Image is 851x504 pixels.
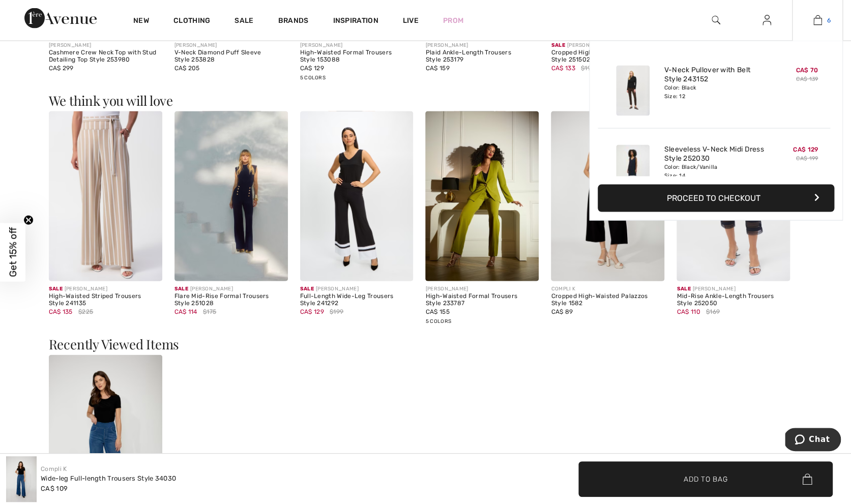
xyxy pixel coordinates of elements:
iframe: Opens a widget where you can chat to one of our agents [785,428,841,453]
div: Flare Mid-Rise Formal Trousers Style 251028 [174,293,288,307]
div: Plaid Ankle-Length Trousers Style 253179 [425,49,539,64]
div: [PERSON_NAME] [425,42,539,49]
a: Brands [278,16,309,27]
div: Cashmere Crew Neck Top with Stud Detailing Top Style 253980 [49,49,162,64]
div: Color: Black Size: 12 [664,84,764,100]
div: [PERSON_NAME] [49,42,162,49]
a: Sleeveless V-Neck Midi Dress Style 252030 [664,145,764,163]
button: Proceed to Checkout [598,185,834,212]
span: Add to Bag [684,473,727,484]
span: $175 [203,307,216,316]
a: 6 [793,14,842,26]
img: My Bag [813,14,822,26]
span: CA$ 129 [793,146,818,154]
a: Compli K [41,465,67,472]
div: [PERSON_NAME] [677,285,790,293]
a: Prom [443,15,463,26]
img: Wide-Leg Full-Length Trousers Style 34030 [6,456,37,502]
div: Full-Length Wide-Leg Trousers Style 241292 [300,293,414,307]
div: [PERSON_NAME] [174,285,288,293]
span: CA$ 70 [796,67,818,74]
span: Get 15% off [7,227,19,277]
span: Sale [300,286,314,292]
h3: Recently Viewed Items [49,338,803,351]
div: Wide-leg Full-length Trousers Style 34030 [41,473,176,484]
span: CA$ 135 [49,308,73,315]
span: CA$ 109 [41,485,68,492]
span: CA$ 299 [49,65,74,72]
div: [PERSON_NAME] [49,285,162,293]
img: Flare Mid-Rise Formal Trousers Style 251028 [174,111,288,281]
img: High-Waisted Formal Trousers Style 233787 [425,111,539,281]
span: CA$ 205 [174,65,200,72]
div: [PERSON_NAME] [174,42,288,49]
span: Sale [551,42,565,48]
div: COMPLI K [551,285,664,293]
img: Full-Length Wide-Leg Trousers Style 241292 [300,111,414,281]
span: CA$ 129 [300,308,324,315]
span: 6 [827,16,831,25]
s: CA$ 139 [796,76,818,82]
div: Mid-Rise Ankle-Length Trousers Style 252050 [677,293,790,307]
div: Cropped High-Waisted Trousers Style 251502 [551,49,664,64]
img: Bag.svg [802,473,812,485]
span: Sale [677,286,690,292]
span: CA$ 129 [300,65,324,72]
div: High-Waisted Striped Trousers Style 241135 [49,293,162,307]
div: High-Waisted Formal Trousers Style 153088 [300,49,414,64]
img: V-Neck Pullover with Belt Style 243152 [616,66,650,116]
div: V-Neck Diamond Puff Sleeve Style 253828 [174,49,288,64]
div: Color: Black/Vanilla Size: 14 [664,163,764,180]
div: [PERSON_NAME] [300,285,414,293]
img: High-Waisted Striped Trousers Style 241135 [49,111,162,281]
span: Sale [174,286,188,292]
span: CA$ 155 [425,308,449,315]
a: Clothing [173,16,210,27]
a: Sign In [754,14,779,27]
span: 5 Colors [300,75,326,81]
span: CA$ 110 [677,308,700,315]
h3: We think you will love [49,94,803,107]
span: CA$ 159 [425,65,449,72]
img: search the website [712,14,720,26]
span: $199 [330,307,343,316]
span: $190 [581,64,595,73]
button: Close teaser [23,215,34,225]
a: New [133,16,149,27]
span: CA$ 89 [551,308,573,315]
img: My Info [762,14,771,26]
img: Cropped High-Waisted Palazzos Style 1582 [551,111,664,281]
s: CA$ 199 [796,155,818,162]
img: Sleeveless V-Neck Midi Dress Style 252030 [616,145,650,195]
span: $225 [78,307,93,316]
span: Sale [49,286,63,292]
a: Live [403,15,419,26]
span: CA$ 114 [174,308,197,315]
div: High-Waisted Formal Trousers Style 233787 [425,293,539,307]
span: 5 Colors [425,318,451,324]
button: Add to Bag [578,461,833,497]
span: Inspiration [333,16,378,27]
a: V-Neck Pullover with Belt Style 243152 [664,66,764,84]
div: [PERSON_NAME] [551,42,664,49]
span: $169 [706,307,720,316]
img: 1ère Avenue [24,8,97,28]
div: [PERSON_NAME] [425,285,539,293]
span: CA$ 133 [551,65,575,72]
div: Cropped High-Waisted Palazzos Style 1582 [551,293,664,307]
div: [PERSON_NAME] [300,42,414,49]
a: Sale [234,16,253,27]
